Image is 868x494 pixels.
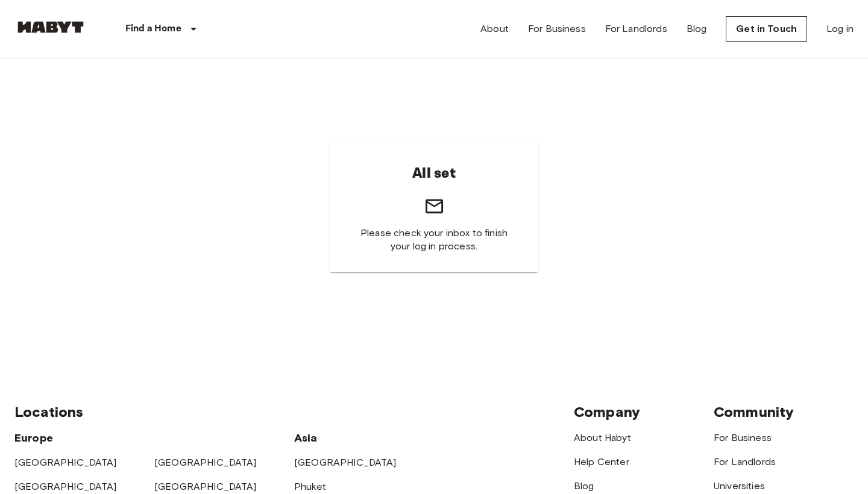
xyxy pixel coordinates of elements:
[14,431,53,445] span: Europe
[726,16,807,42] a: Get in Touch
[294,481,326,492] a: Phuket
[125,22,181,36] p: Find a Home
[714,456,776,467] a: For Landlords
[154,481,257,492] a: [GEOGRAPHIC_DATA]
[714,403,794,421] span: Community
[574,403,640,421] span: Company
[574,456,629,467] a: Help Center
[826,22,854,36] a: Log in
[14,403,83,421] span: Locations
[714,432,772,443] a: For Business
[574,432,631,443] a: About Habyt
[714,480,765,492] a: Universities
[480,22,509,36] a: About
[412,161,456,186] h6: All set
[574,480,594,492] a: Blog
[14,457,117,468] a: [GEOGRAPHIC_DATA]
[294,457,397,468] a: [GEOGRAPHIC_DATA]
[154,457,257,468] a: [GEOGRAPHIC_DATA]
[528,22,586,36] a: For Business
[14,481,117,492] a: [GEOGRAPHIC_DATA]
[359,227,509,253] span: Please check your inbox to finish your log in process.
[605,22,667,36] a: For Landlords
[14,21,87,33] img: Habyt
[294,431,318,445] span: Asia
[687,22,707,36] a: Blog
